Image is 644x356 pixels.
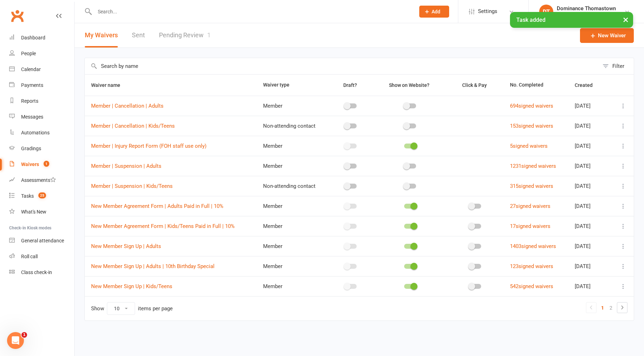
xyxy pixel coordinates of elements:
[85,23,118,47] button: My Waivers
[21,209,46,215] div: What's New
[9,157,74,172] a: Waivers 1
[510,123,553,129] a: 153signed waivers
[478,4,497,19] span: Settings
[580,28,634,43] a: New Waiver
[38,192,46,198] span: 25
[7,332,24,349] iframe: Intercom live chat
[9,265,74,280] a: Class kiosk mode
[510,163,556,169] a: 1231signed waivers
[257,156,329,176] td: Member
[607,303,615,313] a: 2
[575,82,600,88] span: Created
[257,196,329,216] td: Member
[91,223,235,229] a: New Member Agreement Form | Kids/Teens Paid in Full | 10%
[21,254,38,259] div: Roll call
[568,176,611,196] td: [DATE]
[21,82,43,88] div: Payments
[91,183,173,189] a: Member | Suspension | Kids/Teens
[21,269,52,275] div: Class check-in
[21,146,41,151] div: Gradings
[257,96,329,116] td: Member
[91,263,215,269] a: New Member Sign Up | Adults | 10th Birthday Special
[159,23,211,47] a: Pending Review1
[9,77,74,93] a: Payments
[462,82,487,88] span: Click & Pay
[9,233,74,249] a: General attendance kiosk mode
[510,203,550,209] a: 27signed waivers
[91,283,172,290] a: New Member Sign Up | Kids/Teens
[568,256,611,276] td: [DATE]
[9,204,74,220] a: What's New
[539,5,553,19] div: DT
[568,96,611,116] td: [DATE]
[557,12,624,18] div: Dominance MMA Thomastown
[257,75,329,96] th: Waiver type
[510,263,553,269] a: 123signed waivers
[568,276,611,296] td: [DATE]
[91,163,161,169] a: Member | Suspension | Adults
[21,238,64,243] div: General attendance
[91,103,164,109] a: Member | Cancellation | Adults
[91,82,128,88] span: Waiver name
[21,35,45,40] div: Dashboard
[510,183,553,189] a: 315signed waivers
[21,332,27,338] span: 1
[21,177,56,183] div: Assessments
[21,51,36,56] div: People
[8,7,26,25] a: Clubworx
[383,81,437,89] button: Show on Website?
[91,81,128,89] button: Waiver name
[91,203,223,209] a: New Member Agreement Form | Adults Paid in Full | 10%
[85,58,599,74] input: Search by name
[21,193,34,199] div: Tasks
[257,216,329,236] td: Member
[21,161,39,167] div: Waivers
[568,116,611,136] td: [DATE]
[619,12,632,27] button: ×
[91,143,206,149] a: Member | Injury Report Form (FOH staff use only)
[612,62,624,70] div: Filter
[337,81,365,89] button: Draft?
[257,116,329,136] td: Non-attending contact
[510,12,633,28] div: Task added
[432,9,440,14] span: Add
[257,176,329,196] td: Non-attending contact
[9,30,74,46] a: Dashboard
[9,249,74,265] a: Roll call
[599,58,634,74] button: Filter
[257,276,329,296] td: Member
[91,123,175,129] a: Member | Cancellation | Kids/Teens
[568,156,611,176] td: [DATE]
[9,93,74,109] a: Reports
[510,103,553,109] a: 694signed waivers
[9,46,74,62] a: People
[91,243,161,249] a: New Member Sign Up | Adults
[9,141,74,157] a: Gradings
[510,283,553,290] a: 542signed waivers
[21,130,50,135] div: Automations
[91,302,173,315] div: Show
[343,82,357,88] span: Draft?
[510,223,550,229] a: 17signed waivers
[568,216,611,236] td: [DATE]
[9,125,74,141] a: Automations
[419,6,449,18] button: Add
[557,5,624,12] div: Dominance Thomastown
[510,143,548,149] a: 5signed waivers
[504,75,568,96] th: No. Completed
[389,82,429,88] span: Show on Website?
[21,66,41,72] div: Calendar
[21,98,38,104] div: Reports
[138,306,173,312] div: items per page
[568,236,611,256] td: [DATE]
[598,303,607,313] a: 1
[510,243,556,249] a: 1403signed waivers
[207,31,211,39] span: 1
[456,81,495,89] button: Click & Pay
[575,81,600,89] button: Created
[21,114,43,120] div: Messages
[257,236,329,256] td: Member
[93,7,410,17] input: Search...
[9,188,74,204] a: Tasks 25
[44,161,49,167] span: 1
